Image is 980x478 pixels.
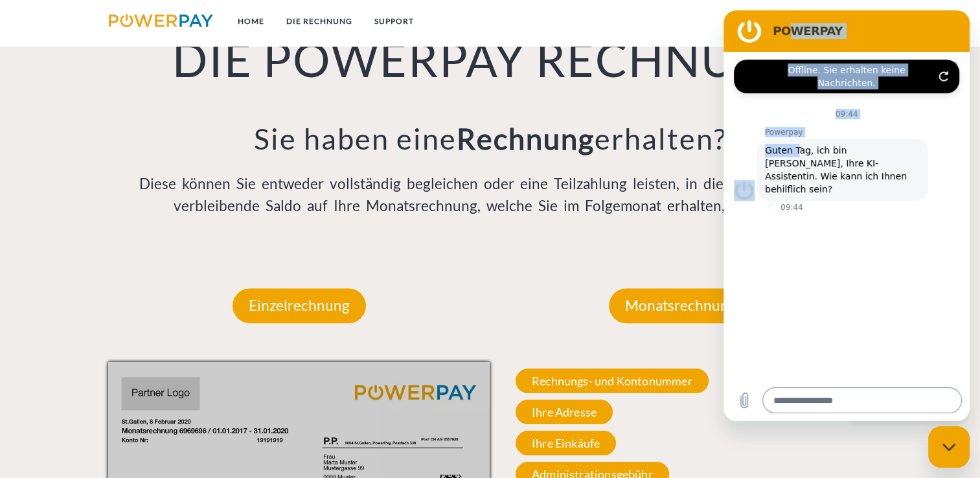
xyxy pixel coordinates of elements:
[109,14,213,27] img: logo-powerpay.svg
[233,288,366,323] p: Einzelrechnung
[804,10,845,33] a: agb
[108,120,871,157] h3: Sie haben eine erhalten?
[724,10,970,421] iframe: Messaging-Fenster
[275,10,363,33] a: DIE RECHNUNG
[516,400,613,424] span: Ihre Adresse
[227,10,275,33] a: Home
[928,426,970,468] iframe: Schaltfläche zum Öffnen des Messaging-Fensters; Konversation läuft
[456,121,594,156] b: Rechnung
[108,30,871,88] h1: DIE POWERPAY RECHNUNG
[609,288,753,323] p: Monatsrechnung
[516,369,709,393] span: Rechnungs- und Kontonummer
[516,431,616,455] span: Ihre Einkäufe
[363,10,425,33] a: SUPPORT
[108,173,871,217] p: Diese können Sie entweder vollständig begleichen oder eine Teilzahlung leisten, in diesem Fall wi...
